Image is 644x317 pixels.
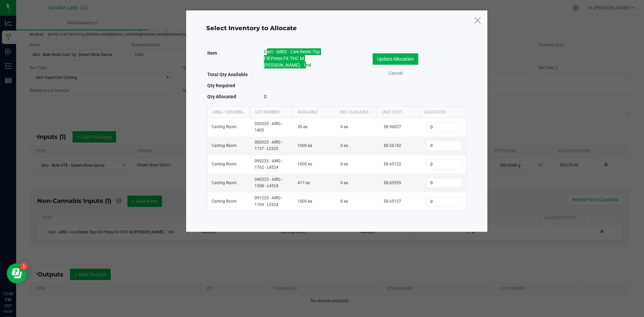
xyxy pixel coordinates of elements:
[298,162,312,166] span: 1000 ea
[206,24,297,32] span: Select Inventory to Allocate
[340,162,348,166] span: 0 ea
[298,199,312,204] span: 1000 ea
[207,48,217,58] label: Item
[384,162,401,166] span: $8.65122
[384,124,401,129] span: $8.96027
[264,48,326,68] span: Cart - AIRO - Live Resin Top Fill Press Fit THC M [PERSON_NAME] - 1ml
[340,180,348,185] span: 0 ea
[419,107,461,118] th: Allocated
[292,107,334,118] th: Available
[384,180,401,185] span: $8.85555
[298,143,312,148] span: 1000 ea
[212,199,237,204] span: Carting Room
[207,81,235,90] label: Qty Required
[340,124,348,129] span: 0 ea
[340,143,348,148] span: 0 ea
[373,53,418,65] button: Update Allocation
[251,118,293,137] td: 020325 - AIRO - 1405
[212,162,237,166] span: Carting Room
[208,107,250,118] th: Area / [GEOGRAPHIC_DATA]
[207,70,248,79] label: Total Qty Available
[377,107,419,118] th: Unit Cost
[382,70,409,77] a: Cancel
[384,143,401,148] span: $8.56742
[212,143,237,148] span: Carting Room
[212,180,237,185] span: Carting Room
[7,263,27,283] iframe: Resource center
[251,137,293,155] td: 082025 - AIRO - 1737 - L2525
[20,262,28,270] iframe: Resource center unread badge
[298,180,310,185] span: 417 ea
[251,155,293,174] td: 090225 - AIRO - 1762 - L4524
[212,124,237,129] span: Carting Room
[334,107,377,118] th: Not Available
[207,92,236,101] label: Qty Allocated
[251,192,293,210] td: 091225 - AIRO - 1769 - L5324
[251,174,293,192] td: 040325 - AIRO - 1508 - L4524
[340,199,348,204] span: 0 ea
[250,107,292,118] th: Lot Number
[264,94,267,99] span: 0
[298,124,308,129] span: 30 ea
[384,199,401,204] span: $8.65137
